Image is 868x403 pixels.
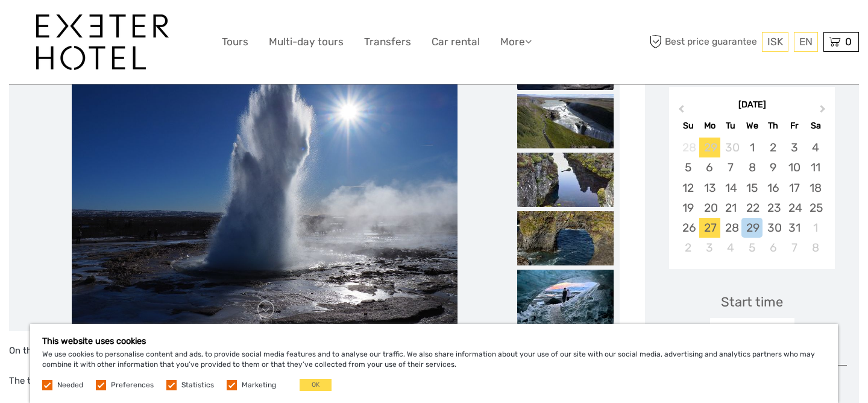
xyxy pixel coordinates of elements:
[720,138,741,157] div: Choose Tuesday, September 30th, 2025
[678,238,699,258] div: Choose Sunday, November 2nd, 2025
[741,178,763,198] div: Choose Wednesday, October 15th, 2025
[805,157,826,177] div: Choose Saturday, October 11th, 2025
[670,102,690,121] button: Previous Month
[517,153,614,207] img: 40d597a545314c35aa41bc348386e5f7_slider_thumbnail.jpeg
[720,118,741,134] div: Tu
[710,318,794,346] div: 09:00
[843,36,854,48] span: 0
[741,118,763,134] div: We
[500,33,532,51] a: More
[784,118,805,134] div: Fr
[673,138,831,258] div: month 2025-10
[784,198,805,218] div: Choose Friday, October 24th, 2025
[767,36,783,48] span: ISK
[30,324,838,403] div: We use cookies to personalise content and ads, to provide social media features and to analyse ou...
[17,21,136,31] p: We're away right now. Please check back later!
[647,32,759,52] span: Best price guarantee
[517,94,614,148] img: 16f36ac1071b4c4488e1ecb67ca085ad_slider_thumbnail.jpeg
[814,102,834,121] button: Next Month
[763,118,784,134] div: Th
[805,198,826,218] div: Choose Saturday, October 25th, 2025
[242,380,276,390] label: Marketing
[720,238,741,258] div: Choose Tuesday, November 4th, 2025
[784,138,805,157] div: Choose Friday, October 3rd, 2025
[784,238,805,258] div: Choose Friday, November 7th, 2025
[432,33,480,51] a: Car rental
[794,32,818,52] div: EN
[699,218,720,238] div: Choose Monday, October 27th, 2025
[763,198,784,218] div: Choose Thursday, October 23rd, 2025
[517,211,614,265] img: c89aa5b7200142a7a90712acf1ceb4c7_slider_thumbnail.jpeg
[784,157,805,177] div: Choose Friday, October 10th, 2025
[72,36,458,325] img: 43070e3f4f3a4dca8485bbd3dc688968_main_slider.jpeg
[678,198,699,218] div: Choose Sunday, October 19th, 2025
[784,218,805,238] div: Choose Friday, October 31st, 2025
[763,218,784,238] div: Choose Thursday, October 30th, 2025
[181,380,214,390] label: Statistics
[720,218,741,238] div: Choose Tuesday, October 28th, 2025
[699,178,720,198] div: Choose Monday, October 13th, 2025
[720,157,741,177] div: Choose Tuesday, October 7th, 2025
[721,293,783,311] div: Start time
[36,14,169,70] img: 1336-96d47ae6-54fc-4907-bf00-0fbf285a6419_logo_big.jpg
[222,33,248,51] a: Tours
[678,138,699,157] div: Not available Sunday, September 28th, 2025
[699,198,720,218] div: Choose Monday, October 20th, 2025
[763,138,784,157] div: Choose Thursday, October 2nd, 2025
[720,198,741,218] div: Choose Tuesday, October 21st, 2025
[805,178,826,198] div: Choose Saturday, October 18th, 2025
[699,118,720,134] div: Mo
[9,373,620,389] p: The tour will start with Reykjavik pickup at the nearest Tour Bus Stop if lodging downtown, or ot...
[300,379,332,391] button: OK
[678,118,699,134] div: Su
[42,336,826,346] h5: This website uses cookies
[805,118,826,134] div: Sa
[57,380,83,390] label: Needed
[720,178,741,198] div: Choose Tuesday, October 14th, 2025
[139,19,153,33] button: Open LiveChat chat widget
[741,218,763,238] div: Choose Wednesday, October 29th, 2025
[763,157,784,177] div: Choose Thursday, October 9th, 2025
[805,138,826,157] div: Choose Saturday, October 4th, 2025
[805,238,826,258] div: Choose Saturday, November 8th, 2025
[669,99,835,112] div: [DATE]
[678,157,699,177] div: Choose Sunday, October 5th, 2025
[364,33,411,51] a: Transfers
[111,380,154,390] label: Preferences
[678,218,699,238] div: Choose Sunday, October 26th, 2025
[784,178,805,198] div: Choose Friday, October 17th, 2025
[699,138,720,157] div: Choose Monday, September 29th, 2025
[699,238,720,258] div: Choose Monday, November 3rd, 2025
[763,238,784,258] div: Choose Thursday, November 6th, 2025
[741,138,763,157] div: Choose Wednesday, October 1st, 2025
[763,178,784,198] div: Choose Thursday, October 16th, 2025
[269,33,344,51] a: Multi-day tours
[741,198,763,218] div: Choose Wednesday, October 22nd, 2025
[741,157,763,177] div: Choose Wednesday, October 8th, 2025
[678,178,699,198] div: Choose Sunday, October 12th, 2025
[9,343,620,359] p: On this 3 day excursion, we will visit the most requested sites in [GEOGRAPHIC_DATA].
[741,238,763,258] div: Choose Wednesday, November 5th, 2025
[517,270,614,324] img: 9f00471fbf484c4ab297bf7ea129f0d8_slider_thumbnail.jpeg
[699,157,720,177] div: Choose Monday, October 6th, 2025
[805,218,826,238] div: Choose Saturday, November 1st, 2025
